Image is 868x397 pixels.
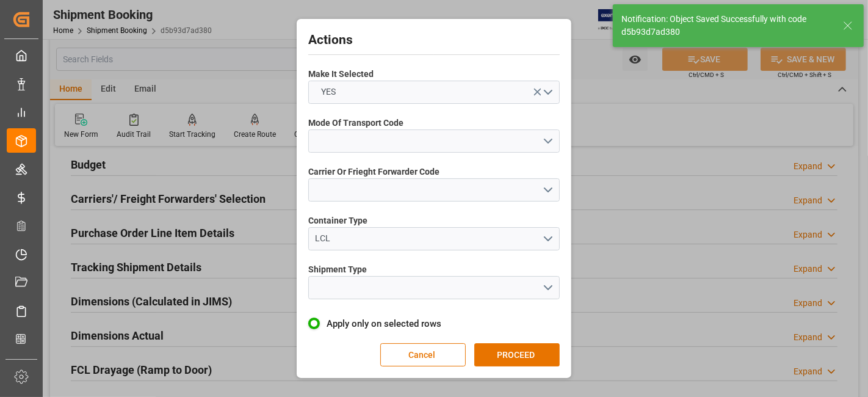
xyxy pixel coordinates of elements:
label: Apply only on selected rows [308,316,560,331]
span: Carrier Or Frieght Forwarder Code [308,166,439,178]
div: LCL [316,232,543,245]
span: Mode Of Transport Code [308,117,403,129]
span: Make It Selected [308,68,374,81]
span: YES [316,86,342,98]
button: PROCEED [474,343,560,366]
button: open menu [308,129,560,153]
span: Shipment Type [308,263,367,276]
div: Notification: Object Saved Successfully with code d5b93d7ad380 [621,13,831,38]
button: open menu [308,81,560,104]
button: open menu [308,178,560,202]
button: open menu [308,276,560,299]
span: Container Type [308,214,367,227]
h2: Actions [308,31,560,50]
button: Cancel [380,343,466,366]
button: open menu [308,227,560,250]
